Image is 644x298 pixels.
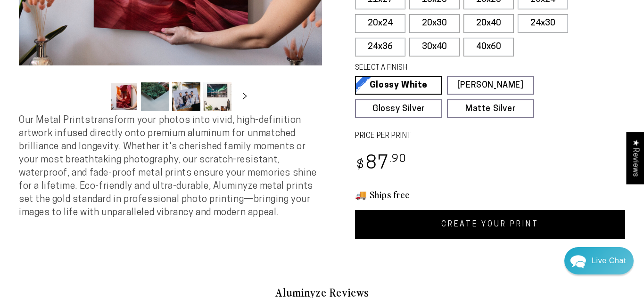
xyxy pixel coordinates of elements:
[86,86,107,107] button: Slide left
[355,131,625,142] label: PRICE PER PRINT
[447,99,534,118] a: Matte Silver
[355,155,406,173] bdi: 87
[355,99,442,118] a: Glossy Silver
[355,76,442,95] a: Glossy White
[234,86,255,107] button: Slide right
[592,247,626,274] div: Contact Us Directly
[355,14,405,33] label: 20x24
[356,159,364,172] span: $
[463,14,514,33] label: 20x40
[447,76,534,95] a: [PERSON_NAME]
[355,38,405,56] label: 24x36
[172,82,200,111] button: Load image 3 in gallery view
[141,82,169,111] button: Load image 2 in gallery view
[409,38,460,56] label: 30x40
[564,247,634,274] div: Chat widget toggle
[110,82,138,111] button: Load image 1 in gallery view
[409,14,460,33] label: 20x30
[355,188,625,201] h3: 🚚 Ships free
[518,14,568,33] label: 24x30
[355,210,625,239] a: CREATE YOUR PRINT
[463,38,514,56] label: 40x60
[355,63,513,73] legend: SELECT A FINISH
[626,132,644,184] div: Click to open Judge.me floating reviews tab
[389,154,406,165] sup: .90
[19,116,317,217] span: Our Metal Prints transform your photos into vivid, high-definition artwork infused directly onto ...
[203,82,231,111] button: Load image 4 in gallery view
